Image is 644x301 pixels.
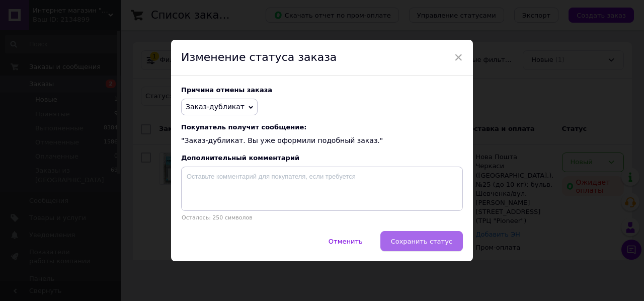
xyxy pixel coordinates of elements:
div: Изменение статуса заказа [171,40,473,76]
button: Сохранить статус [380,231,463,251]
span: Сохранить статус [391,238,452,245]
div: Дополнительный комментарий [181,154,463,162]
p: Осталось: 250 символов [181,214,463,221]
span: × [454,49,463,66]
div: Причина отмены заказа [181,86,463,94]
span: Покупатель получит сообщение: [181,123,463,131]
div: "Заказ-дубликат. Вы уже оформили подобный заказ." [181,123,463,146]
span: Заказ-дубликат [186,103,245,111]
span: Отменить [329,238,363,245]
button: Отменить [318,231,373,251]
